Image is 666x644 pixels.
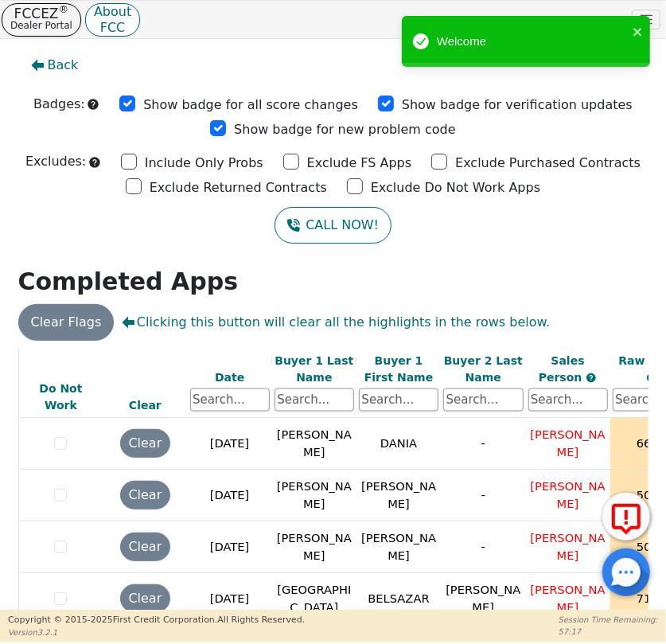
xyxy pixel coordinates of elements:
[234,120,456,139] p: Show badge for new problem code
[356,469,441,521] td: [PERSON_NAME]
[637,436,666,450] span: 66 %
[18,47,92,84] button: Back
[637,540,666,553] span: 50 %
[33,95,85,114] p: Badges:
[217,615,305,625] span: All Rights Reserved.
[441,572,525,624] td: [PERSON_NAME]
[10,19,72,32] p: Dealer Portal
[356,417,441,469] td: DANIA
[188,572,272,624] td: [DATE]
[272,469,356,521] td: [PERSON_NAME]
[18,304,115,341] button: Clear Flags
[359,388,438,412] input: Search...
[559,614,658,626] p: Session Time Remaining:
[94,8,131,16] p: About
[8,614,305,627] p: Copyright © 2015- 2025 First Credit Corporation.
[188,417,272,469] td: [DATE]
[25,152,86,171] p: Excludes:
[2,3,81,37] button: FCCEZ®Dealer Portal
[443,353,523,386] div: Buyer 2 Last Name
[602,493,650,541] button: Report Error to FCC
[531,531,606,562] span: [PERSON_NAME]
[272,521,356,572] td: [PERSON_NAME]
[143,96,358,115] p: Show badge for all score changes
[188,521,272,572] td: [DATE]
[441,417,525,469] td: -
[120,584,170,613] button: Clear
[356,521,441,572] td: [PERSON_NAME]
[94,24,131,32] p: FCC
[105,396,185,413] div: Clear
[441,521,525,572] td: -
[120,481,170,509] button: Clear
[190,369,270,386] div: Date
[531,479,606,510] span: [PERSON_NAME]
[190,388,270,412] input: Search...
[637,488,666,502] span: 50 %
[275,207,391,244] button: CALL NOW!
[356,572,441,624] td: BELSAZAR
[150,178,327,197] p: Exclude Returned Contracts
[528,388,608,412] input: Search...
[59,3,69,15] sup: ®
[272,417,356,469] td: [PERSON_NAME]
[402,96,633,115] p: Show badge for verification updates
[307,154,412,173] p: Exclude FS Apps
[18,267,239,295] strong: Completed Apps
[120,533,170,561] button: Clear
[275,388,354,412] input: Search...
[371,178,540,197] p: Exclude Do Not Work Apps
[10,8,72,19] p: FCCEZ
[531,583,606,614] span: [PERSON_NAME]
[559,626,658,638] p: 57:17
[443,388,523,412] input: Search...
[275,353,354,386] div: Buyer 1 Last Name
[455,154,641,173] p: Exclude Purchased Contracts
[120,429,170,458] button: Clear
[539,354,586,384] span: Sales Person
[188,469,272,521] td: [DATE]
[272,572,356,624] td: [GEOGRAPHIC_DATA]
[632,10,660,30] button: Toggle navigation
[145,154,263,173] p: Include Only Probs
[637,591,666,605] span: 71 %
[441,469,525,521] td: -
[359,353,438,386] div: Buyer 1 First Name
[48,56,79,75] span: Back
[633,22,644,41] button: close
[122,313,550,332] span: Clicking this button will clear all the highlights in the rows below.
[21,380,101,413] div: Do Not Work
[531,427,606,459] span: [PERSON_NAME]
[437,33,628,51] div: Welcome
[85,3,140,37] button: AboutFCC
[8,626,305,638] p: Version 3.2.1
